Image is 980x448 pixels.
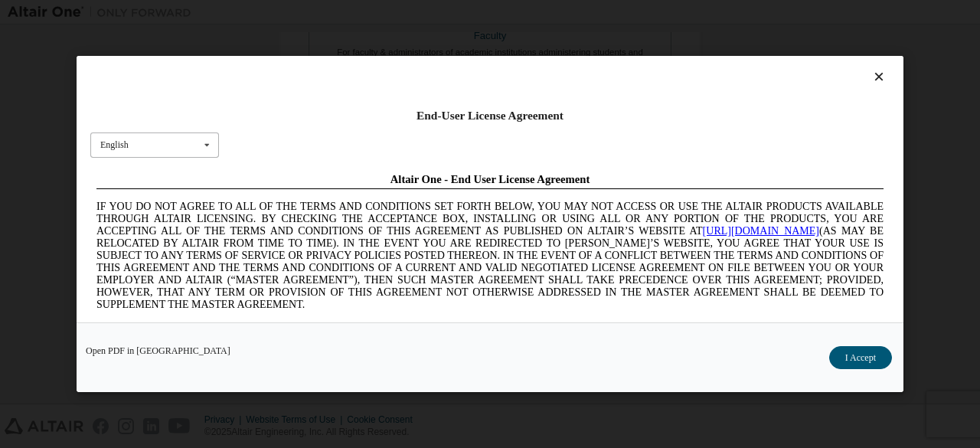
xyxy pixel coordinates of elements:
span: IF YOU DO NOT AGREE TO ALL OF THE TERMS AND CONDITIONS SET FORTH BELOW, YOU MAY NOT ACCESS OR USE... [6,34,793,143]
span: Lore Ipsumd Sit Ame Cons Adipisc Elitseddo (“Eiusmodte”) in utlabor Etdolo Magnaaliqua Eni. (“Adm... [6,156,793,266]
a: Open PDF in [GEOGRAPHIC_DATA] [86,346,230,355]
div: English [100,140,129,149]
a: [URL][DOMAIN_NAME] [612,58,729,70]
button: I Accept [829,346,892,369]
span: Altair One - End User License Agreement [300,6,500,18]
div: End-User License Agreement [90,108,890,123]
